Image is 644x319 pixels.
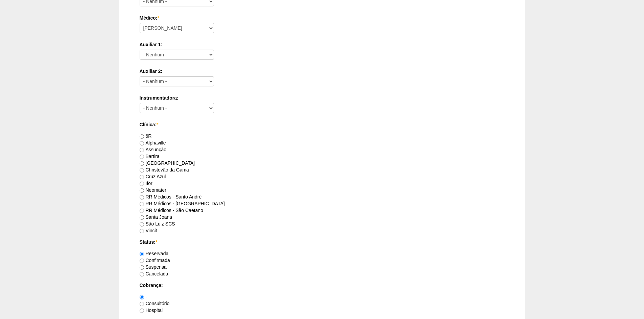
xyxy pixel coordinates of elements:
input: - [140,295,144,299]
input: Santa Joana [140,215,144,220]
span: Este campo é obrigatório. [157,122,158,127]
label: Bartira [140,154,160,159]
label: Instrumentadora: [140,95,505,101]
input: Consultório [140,302,144,306]
input: [GEOGRAPHIC_DATA] [140,161,144,166]
input: Cancelada [140,272,144,276]
label: Assunção [140,147,166,152]
label: RR Médicos - Santo André [140,194,202,200]
input: RR Médicos - São Caetano [140,209,144,213]
label: Alphaville [140,140,166,145]
label: Auxiliar 2: [140,68,505,75]
label: Status: [140,239,505,245]
input: Vincit [140,229,144,233]
label: Clínica: [140,121,505,128]
label: Auxiliar 1: [140,41,505,48]
input: Cruz Azul [140,175,144,179]
input: São Luiz SCS [140,222,144,227]
input: Reservada [140,252,144,256]
input: Hospital [140,309,144,313]
input: 6R [140,134,144,139]
label: Cruz Azul [140,174,166,179]
label: Consultório [140,301,170,306]
input: Alphaville [140,141,144,145]
input: Assunção [140,148,144,152]
label: RR Médicos - [GEOGRAPHIC_DATA] [140,201,225,206]
label: Ifor [140,181,152,186]
label: RR Médicos - São Caetano [140,208,203,213]
input: RR Médicos - Santo André [140,195,144,200]
label: - [140,294,147,299]
input: Christovão da Gama [140,168,144,172]
label: Santa Joana [140,214,172,220]
label: Christovão da Gama [140,167,189,172]
label: Suspensa [140,264,167,270]
input: Bartira [140,155,144,159]
label: Cobrança: [140,282,505,289]
span: Este campo é obrigatório. [157,15,159,21]
input: Confirmada [140,259,144,263]
label: Cancelada [140,271,168,276]
input: Suspensa [140,265,144,270]
label: 6R [140,133,152,139]
input: Ifor [140,182,144,186]
label: Confirmada [140,258,170,263]
input: Neomater [140,188,144,193]
label: [GEOGRAPHIC_DATA] [140,160,195,166]
label: São Luiz SCS [140,221,175,227]
span: Este campo é obrigatório. [156,239,157,245]
label: Médico: [140,15,505,21]
label: Neomater [140,187,166,193]
label: Reservada [140,251,169,256]
input: RR Médicos - [GEOGRAPHIC_DATA] [140,202,144,206]
label: Hospital [140,308,163,313]
label: Vincit [140,228,157,233]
